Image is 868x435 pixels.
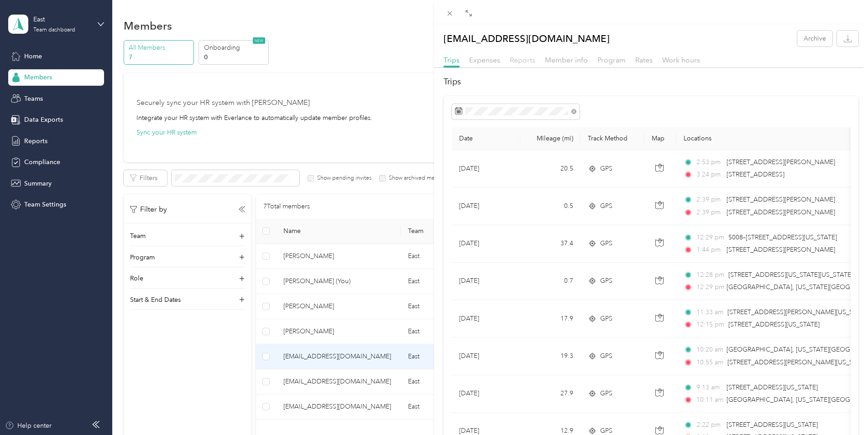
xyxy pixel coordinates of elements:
[696,282,722,292] span: 12:29 pm
[662,56,700,64] span: Work hours
[510,56,535,64] span: Reports
[444,56,460,64] span: Trips
[644,127,676,150] th: Map
[635,56,653,64] span: Rates
[520,150,580,187] td: 20.5
[696,395,722,405] span: 10:11 am
[600,351,612,361] span: GPS
[469,56,500,64] span: Expenses
[727,196,835,203] span: [STREET_ADDRESS][PERSON_NAME]
[728,321,820,328] span: [STREET_ADDRESS][US_STATE]
[696,233,724,243] span: 12:29 pm
[520,300,580,337] td: 17.9
[600,238,612,249] span: GPS
[727,158,835,166] span: [STREET_ADDRESS][PERSON_NAME]
[597,56,626,64] span: Program
[727,171,784,178] span: [STREET_ADDRESS]
[696,157,722,167] span: 2:53 pm
[520,187,580,225] td: 0.5
[452,187,520,225] td: [DATE]
[452,127,520,150] th: Date
[600,388,612,399] span: GPS
[696,270,724,280] span: 12:28 pm
[452,150,520,187] td: [DATE]
[696,420,722,430] span: 2:22 pm
[696,320,724,330] span: 12:15 pm
[545,56,588,64] span: Member info
[520,375,580,413] td: 27.9
[728,233,837,241] span: 5008–[STREET_ADDRESS][US_STATE]
[452,300,520,337] td: [DATE]
[520,263,580,300] td: 0.7
[727,421,818,429] span: [STREET_ADDRESS][US_STATE]
[452,225,520,263] td: [DATE]
[520,225,580,263] td: 37.4
[696,207,722,217] span: 2:39 pm
[727,208,835,216] span: [STREET_ADDRESS][PERSON_NAME]
[600,276,612,286] span: GPS
[696,357,723,368] span: 10:55 am
[696,195,722,205] span: 2:39 pm
[727,246,835,254] span: [STREET_ADDRESS][PERSON_NAME]
[444,76,858,88] h2: Trips
[452,375,520,413] td: [DATE]
[600,314,612,324] span: GPS
[580,127,644,150] th: Track Method
[600,164,612,174] span: GPS
[696,383,722,393] span: 9:13 am
[728,271,853,279] span: [STREET_ADDRESS][US_STATE][US_STATE]
[520,337,580,375] td: 19.3
[696,307,723,317] span: 11:33 am
[520,127,580,150] th: Mileage (mi)
[452,263,520,300] td: [DATE]
[444,31,610,47] p: [EMAIL_ADDRESS][DOMAIN_NAME]
[452,337,520,375] td: [DATE]
[696,345,722,355] span: 10:20 am
[696,170,722,180] span: 3:24 pm
[600,201,612,211] span: GPS
[797,31,832,47] button: Archive
[817,384,868,435] iframe: Everlance-gr Chat Button Frame
[727,383,818,391] span: [STREET_ADDRESS][US_STATE]
[696,245,722,255] span: 1:44 pm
